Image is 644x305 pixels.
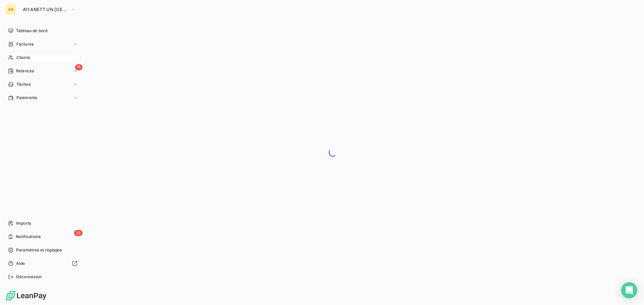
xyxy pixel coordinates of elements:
[23,7,68,12] span: A11 ANETT UN [GEOGRAPHIC_DATA]
[5,258,80,269] a: Aide
[16,234,41,240] span: Notifications
[16,81,31,87] span: Tâches
[74,230,83,236] span: 23
[16,95,37,101] span: Paiements
[621,282,637,298] div: Open Intercom Messenger
[16,28,47,34] span: Tableau de bord
[16,274,42,280] span: Déconnexion
[16,55,30,61] span: Clients
[16,247,62,253] span: Paramètres et réglages
[16,260,25,266] span: Aide
[75,64,83,70] span: 15
[5,4,16,15] div: AA
[16,68,34,74] span: Relances
[16,41,34,47] span: Factures
[5,290,47,301] img: Logo LeanPay
[16,220,31,226] span: Imports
